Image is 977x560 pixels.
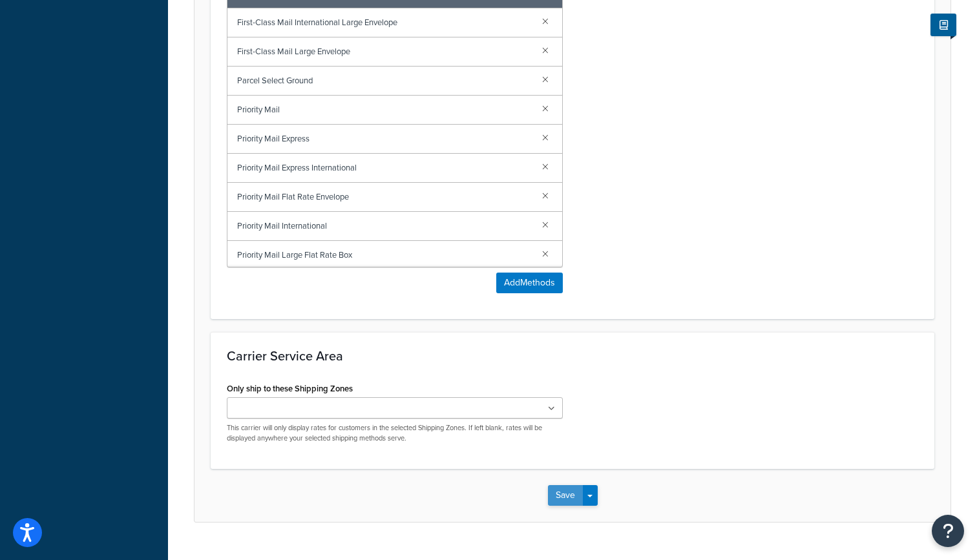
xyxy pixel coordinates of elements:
span: Priority Mail International [237,217,532,235]
p: This carrier will only display rates for customers in the selected Shipping Zones. If left blank,... [227,423,563,443]
label: Only ship to these Shipping Zones [227,384,353,393]
button: Show Help Docs [930,14,956,36]
button: Save [548,485,583,506]
span: Priority Mail Large Flat Rate Box [237,246,532,264]
button: Open Resource Center [932,515,964,547]
button: AddMethods [496,273,563,293]
span: First-Class Mail International Large Envelope [237,14,532,32]
span: First-Class Mail Large Envelope [237,43,532,61]
span: Priority Mail Flat Rate Envelope [237,188,532,206]
span: Priority Mail [237,101,532,119]
span: Priority Mail Express [237,130,532,148]
span: Priority Mail Express International [237,159,532,177]
span: Parcel Select Ground [237,72,532,90]
h3: Carrier Service Area [227,349,918,363]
